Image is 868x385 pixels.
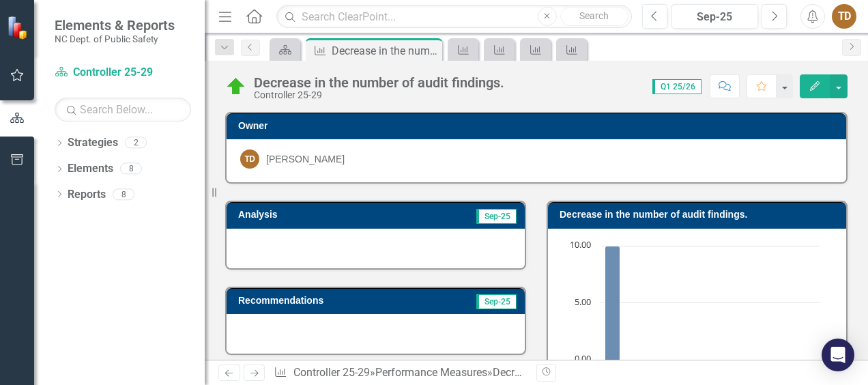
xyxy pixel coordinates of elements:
a: Reports [68,187,106,203]
div: Sep-25 [676,9,753,25]
input: Search ClearPoint... [276,5,632,29]
div: [PERSON_NAME] [266,152,345,166]
img: ClearPoint Strategy [7,15,31,39]
span: Sep-25 [476,209,517,224]
h3: Decrease in the number of audit findings. [560,210,839,220]
small: NC Dept. of Public Safety [55,33,175,44]
div: 8 [113,188,134,200]
a: Performance Measures [375,366,487,379]
a: Controller 25-29 [55,65,191,81]
div: Controller 25-29 [254,90,504,100]
a: Elements [68,161,113,177]
input: Search Below... [55,98,191,122]
span: Elements & Reports [55,17,175,33]
div: Decrease in the number of audit findings. [254,75,504,90]
h3: Recommendations [238,296,426,306]
button: Search [560,7,628,26]
span: Sep-25 [476,294,517,309]
div: 2 [125,137,147,149]
button: Sep-25 [671,4,758,29]
div: TD [240,149,259,169]
a: Controller 25-29 [293,366,370,379]
h3: Analysis [238,210,374,220]
div: Open Intercom Messenger [822,339,854,371]
img: On Target [225,76,247,98]
path: Q1 25/26, 10. Actual. [605,246,620,360]
h3: Owner [238,121,839,131]
button: TD [832,4,856,29]
g: Actual, series 1 of 2. Bar series with 10 bars. [605,246,810,360]
div: Decrease in the number of audit findings. [332,42,439,59]
div: » » [274,365,526,381]
text: 5.00 [575,296,591,308]
text: 10.00 [570,238,591,251]
div: 8 [120,163,142,175]
text: 0.00 [575,352,591,365]
a: Strategies [68,135,118,151]
span: Search [579,10,609,21]
div: Decrease in the number of audit findings. [493,366,691,379]
span: Q1 25/26 [652,79,701,94]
